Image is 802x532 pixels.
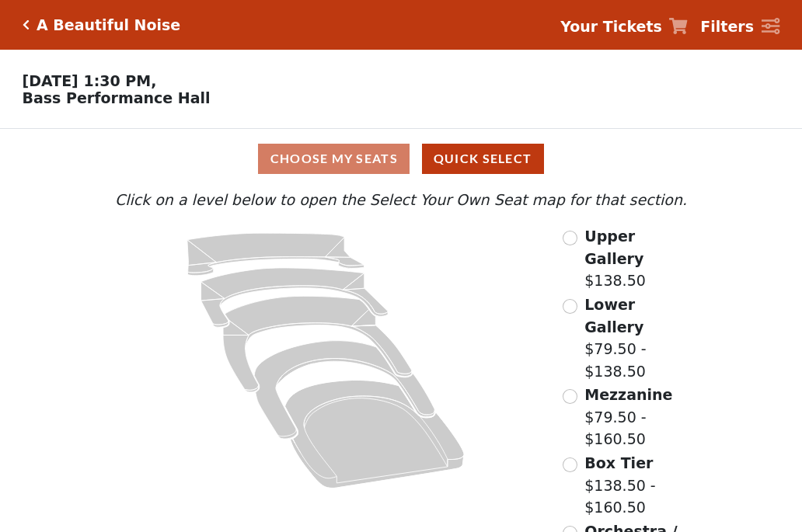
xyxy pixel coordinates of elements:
[584,296,643,336] span: Lower Gallery
[584,452,691,519] label: $138.50 - $160.50
[23,19,30,30] a: Click here to go back to filters
[700,16,779,38] a: Filters
[700,18,754,35] strong: Filters
[560,18,662,35] strong: Your Tickets
[584,228,643,267] span: Upper Gallery
[584,386,672,403] span: Mezzanine
[422,144,544,174] button: Quick Select
[187,233,364,276] path: Upper Gallery - Seats Available: 250
[584,454,653,471] span: Box Tier
[285,381,465,489] path: Orchestra / Parterre Circle - Seats Available: 29
[111,189,691,211] p: Click on a level below to open the Select Your Own Seat map for that section.
[584,225,691,292] label: $138.50
[584,294,691,382] label: $79.50 - $138.50
[584,384,691,450] label: $79.50 - $160.50
[201,268,389,327] path: Lower Gallery - Seats Available: 26
[37,16,180,34] h5: A Beautiful Noise
[560,16,688,38] a: Your Tickets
